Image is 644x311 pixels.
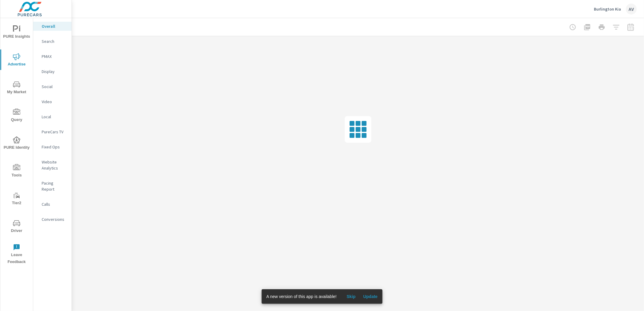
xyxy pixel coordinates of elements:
p: PureCars TV [42,129,67,135]
div: Overall [33,22,72,31]
button: Skip [341,292,361,301]
span: PURE Identity [2,136,31,151]
p: Fixed Ops [42,144,67,150]
p: Pacing Report [42,180,67,192]
span: Update [363,294,378,299]
div: Fixed Ops [33,142,72,151]
span: Tools [2,164,31,179]
span: Tier2 [2,192,31,207]
button: Update [361,292,380,301]
span: PURE Insights [2,25,31,40]
p: Video [42,99,67,105]
p: Local [42,114,67,120]
div: Website Analytics [33,157,72,173]
p: PMAX [42,53,67,59]
div: Social [33,82,72,91]
div: nav menu [0,18,33,268]
span: Advertise [2,53,31,68]
div: Local [33,112,72,121]
span: A new version of this app is available! [266,294,337,299]
span: Query [2,109,31,123]
span: Leave Feedback [2,244,31,265]
div: Display [33,67,72,76]
span: My Market [2,81,31,96]
div: Search [33,37,72,46]
div: Calls [33,200,72,209]
div: AV [626,4,637,14]
p: Conversions [42,216,67,222]
p: Search [42,38,67,44]
p: Burlington Kia [594,6,621,12]
div: Pacing Report [33,179,72,194]
div: PMAX [33,52,72,61]
p: Overall [42,23,67,29]
p: Display [42,68,67,75]
span: Driver [2,220,31,234]
div: PureCars TV [33,127,72,136]
span: Skip [344,294,358,299]
p: Social [42,84,67,90]
div: Video [33,97,72,106]
div: Conversions [33,215,72,224]
p: Website Analytics [42,159,67,171]
p: Calls [42,201,67,207]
